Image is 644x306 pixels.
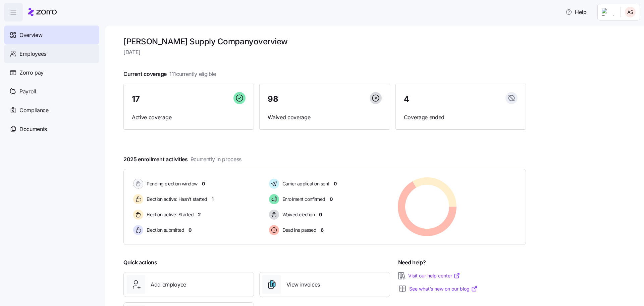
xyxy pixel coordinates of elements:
[123,36,526,47] h1: [PERSON_NAME] Supply Company overview
[19,106,49,115] span: Compliance
[268,113,381,122] span: Waived coverage
[334,180,337,187] span: 0
[321,227,324,233] span: 6
[408,272,460,279] a: Visit our help center
[280,196,325,203] span: Enrollment confirmed
[398,258,426,267] span: Need help?
[268,95,278,103] span: 98
[319,211,322,218] span: 0
[280,227,317,233] span: Deadline passed
[145,180,198,187] span: Pending election window
[123,155,241,164] span: 2025 enrollment activities
[286,280,320,289] span: View invoices
[198,211,201,218] span: 2
[4,82,99,101] a: Payroll
[280,180,329,187] span: Carrier application sent
[212,196,214,203] span: 1
[625,7,636,17] img: 9c19ce4635c6dd4ff600ad4722aa7a00
[145,211,194,218] span: Election active: Started
[132,95,140,103] span: 17
[19,69,44,77] span: Zorro pay
[123,258,157,267] span: Quick actions
[4,44,99,63] a: Employees
[404,113,518,122] span: Coverage ended
[560,5,592,19] button: Help
[4,120,99,138] a: Documents
[123,48,526,56] span: [DATE]
[404,95,409,103] span: 4
[409,286,478,292] a: See what’s new on our blog
[123,70,216,78] span: Current coverage
[566,8,587,16] span: Help
[191,155,241,164] span: 9 currently in process
[19,125,47,133] span: Documents
[145,227,184,233] span: Election submitted
[4,101,99,120] a: Compliance
[19,31,42,39] span: Overview
[4,26,99,44] a: Overview
[202,180,205,187] span: 0
[19,87,36,96] span: Payroll
[330,196,333,203] span: 0
[151,280,186,289] span: Add employee
[602,8,615,16] img: Employer logo
[4,63,99,82] a: Zorro pay
[189,227,192,233] span: 0
[145,196,207,203] span: Election active: Hasn't started
[169,70,216,78] span: 111 currently eligible
[132,113,246,122] span: Active coverage
[280,211,315,218] span: Waived election
[19,50,46,58] span: Employees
